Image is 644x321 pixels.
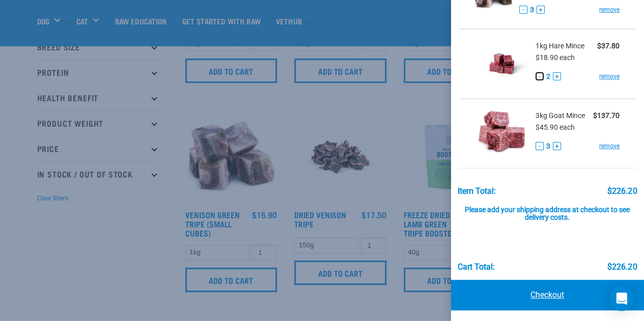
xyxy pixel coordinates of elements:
a: remove [599,5,620,14]
button: + [553,72,561,80]
div: Open Intercom Messenger [609,286,634,311]
span: $18.90 each [536,53,575,62]
img: Goat Mince [475,107,528,160]
span: 3 [546,141,550,152]
strong: $137.70 [593,111,620,120]
button: + [537,6,545,14]
button: - [536,142,544,150]
button: + [553,142,561,150]
div: Please add your shipping address at checkout to see delivery costs. [458,196,637,222]
span: 2 [546,71,550,82]
button: - [519,6,527,14]
img: Hare Mince [475,38,528,90]
div: $226.20 [607,187,637,196]
a: remove [599,141,620,151]
span: 3 [530,5,534,15]
span: $45.90 each [536,123,575,131]
span: 3kg Goat Mince [536,110,585,121]
button: - [536,72,544,80]
span: 1kg Hare Mince [536,41,584,51]
div: Cart total: [458,262,495,272]
strong: $37.80 [597,42,620,50]
div: $226.20 [607,262,637,272]
a: remove [599,72,620,81]
div: Item Total: [458,187,496,196]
